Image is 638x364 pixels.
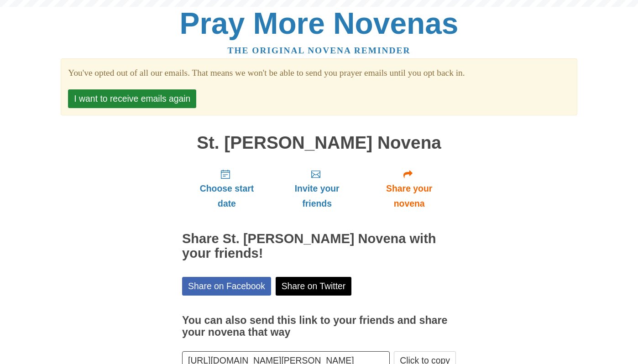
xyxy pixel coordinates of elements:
[272,161,362,216] a: Invite your friends
[371,181,447,211] span: Share your novena
[182,232,456,261] h2: Share St. [PERSON_NAME] Novena with your friends!
[68,66,570,81] section: You've opted out of all our emails. That means we won't be able to send you prayer emails until y...
[68,89,196,108] button: I want to receive emails again
[362,161,456,216] a: Share your novena
[191,181,262,211] span: Choose start date
[180,6,459,40] a: Pray More Novenas
[182,161,272,216] a: Choose start date
[276,277,352,296] a: Share on Twitter
[182,133,456,153] h1: St. [PERSON_NAME] Novena
[228,46,411,55] a: The original novena reminder
[182,277,271,296] a: Share on Facebook
[182,315,456,338] h3: You can also send this link to your friends and share your novena that way
[281,181,353,211] span: Invite your friends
